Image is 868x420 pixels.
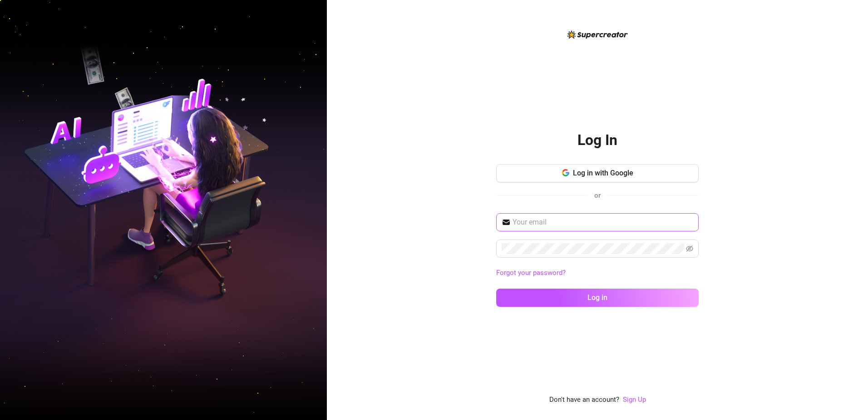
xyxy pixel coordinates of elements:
a: Forgot your password? [496,268,699,279]
img: logo-BBDzfeDw.svg [567,30,628,39]
span: eye-invisible [686,245,693,252]
button: Log in with Google [496,164,699,182]
span: Don't have an account? [549,395,619,405]
a: Forgot your password? [496,269,566,277]
button: Log in [496,289,699,307]
span: or [594,191,601,200]
h2: Log In [577,131,617,150]
a: Sign Up [623,395,646,404]
span: Log in [587,293,607,302]
a: Sign Up [623,395,646,405]
span: Log in with Google [573,169,633,177]
input: Your email [513,217,693,228]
